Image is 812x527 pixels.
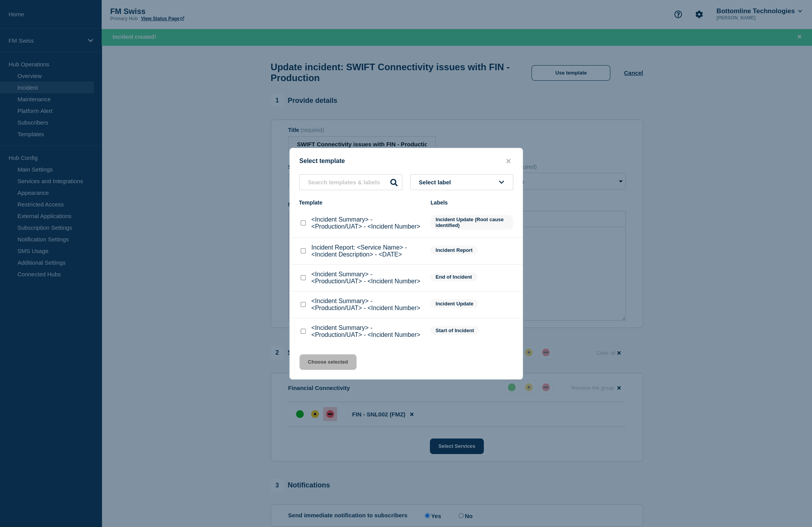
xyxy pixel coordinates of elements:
[504,158,513,165] button: close button
[299,199,423,206] div: Template
[312,216,423,230] p: <Incident Summary> - <Production/UAT> - <Incident Number>
[301,302,306,307] input: <Incident Summary> - <Production/UAT> - <Incident Number> checkbox
[301,248,306,253] input: Incident Report: <Service Name> - <Incident Description> - <DATE> checkbox
[431,299,479,308] span: Incident Update
[290,158,523,165] div: Select template
[301,220,306,225] input: <Incident Summary> - <Production/UAT> - <Incident Number> checkbox
[312,298,423,312] p: <Incident Summary> - <Production/UAT> - <Incident Number>
[431,246,478,255] span: Incident Report
[299,174,402,190] input: Search templates & labels
[300,354,357,370] button: Choose selected
[301,275,306,280] input: <Incident Summary> - <Production/UAT> - <Incident Number> checkbox
[410,174,513,190] button: Select label
[312,271,423,285] p: <Incident Summary> - <Production/UAT> - <Incident Number>
[419,179,454,185] span: Select label
[431,199,513,206] div: Labels
[431,326,479,335] span: Start of Incident
[431,272,477,281] span: End of Incident
[312,324,423,338] p: <Incident Summary> - <Production/UAT> - <Incident Number>
[301,329,306,334] input: <Incident Summary> - <Production/UAT> - <Incident Number> checkbox
[431,215,513,230] span: Incident Update (Root cause identified)
[312,244,423,258] p: Incident Report: <Service Name> - <Incident Description> - <DATE>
